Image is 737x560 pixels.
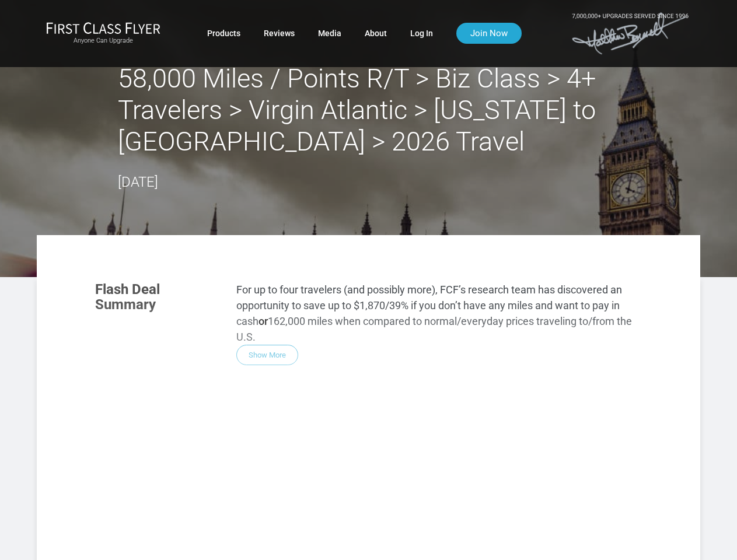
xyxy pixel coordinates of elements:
a: Reviews [264,23,295,44]
a: Media [318,23,341,44]
h3: Flash Deal Summary [95,282,219,313]
h2: 58,000 Miles / Points R/T > Biz Class > 4+ Travelers > Virgin Atlantic > [US_STATE] to [GEOGRAPHI... [118,63,620,157]
a: Log In [410,23,433,44]
a: About [365,23,387,44]
p: For up to four travelers (and possibly more), FCF’s research team has discovered an opportunity t... [236,282,642,345]
a: Products [207,23,240,44]
img: First Class Flyer [46,22,160,34]
a: Join Now [456,23,522,44]
time: [DATE] [118,174,158,190]
a: First Class FlyerAnyone Can Upgrade [46,22,160,45]
small: Anyone Can Upgrade [46,37,160,45]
